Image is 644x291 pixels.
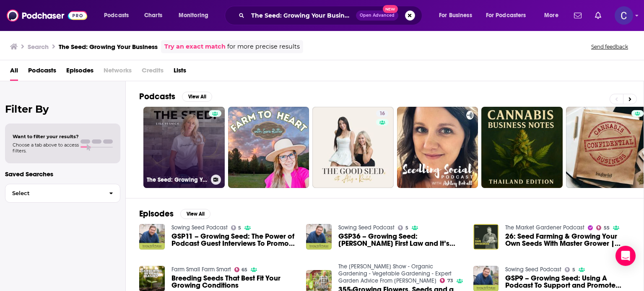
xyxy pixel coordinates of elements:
a: Show notifications dropdown [571,8,585,23]
a: The Seed: Growing Your Business [143,107,225,188]
img: 26: Seed Farming & Growing Your Own Seeds With Master Grower | Dan Brisebois [473,224,499,250]
a: PodcastsView All [139,91,212,102]
div: Open Intercom Messenger [615,246,636,266]
span: More [544,10,558,21]
a: Podcasts [28,64,56,81]
div: Search podcasts, credits, & more... [233,6,430,25]
span: Networks [104,64,132,81]
a: 26: Seed Farming & Growing Your Own Seeds With Master Grower | Dan Brisebois [505,233,630,247]
span: New [383,5,398,13]
a: 5 [565,267,575,272]
button: Show profile menu [615,6,633,25]
span: 26: Seed Farming & Growing Your Own Seeds With Master Grower | [PERSON_NAME] [505,233,630,247]
a: 16 [376,110,388,117]
button: open menu [433,9,483,22]
span: 16 [379,110,385,118]
a: The Market Gardener Podcast [505,224,584,231]
h3: Search [28,43,49,51]
span: For Podcasters [486,10,526,21]
span: Credits [142,64,164,81]
button: open menu [538,9,569,22]
input: Search podcasts, credits, & more... [248,9,356,22]
a: GSP9 – Growing Seed: Using A Podcast To Support and Promote Another Business [505,275,630,289]
a: Sowing Seed Podcast [171,224,228,231]
img: User Profile [615,6,633,25]
button: open menu [480,9,538,22]
span: 5 [238,226,241,230]
span: Podcasts [104,10,129,21]
img: Podchaser - Follow, Share and Rate Podcasts [7,8,87,23]
a: Show notifications dropdown [592,8,605,23]
a: Charts [139,9,167,22]
span: Open Advanced [360,13,395,18]
span: 55 [604,226,610,230]
button: Open AdvancedNew [356,10,398,21]
h2: Episodes [139,209,174,219]
a: Lists [174,64,186,81]
a: 65 [234,267,248,272]
span: GSP36 – Growing Seed: [PERSON_NAME] First Law and It’s Impact On Your Life and Business [338,233,463,247]
a: 5 [398,225,408,230]
a: Breeding Seeds That Best Fit Your Growing Conditions [171,275,296,289]
a: Episodes [66,64,93,81]
button: View All [180,209,210,219]
a: 5 [231,225,241,230]
a: Try an exact match [164,42,226,52]
p: Saved Searches [5,170,120,178]
span: For Business [439,10,472,21]
a: 73 [440,278,453,283]
a: Farm Small Farm Smart [171,266,231,273]
span: 73 [447,279,453,283]
img: GSP36 – Growing Seed: Newton’s First Law and It’s Impact On Your Life and Business [306,224,332,250]
span: Monitoring [179,10,208,21]
button: open menu [173,9,219,22]
button: open menu [98,9,140,22]
button: Send feedback [589,43,631,50]
span: Want to filter your results? [13,134,79,139]
img: GSP11 – Growing Seed: The Power of Podcast Guest Interviews To Promote Your Business and Using In... [139,224,165,250]
span: for more precise results [227,42,300,52]
span: Logged in as publicityxxtina [615,6,633,25]
span: 5 [572,268,575,272]
a: EpisodesView All [139,209,210,219]
h2: Podcasts [139,91,175,102]
h3: The Seed: Growing Your Business [147,176,208,183]
span: Charts [144,10,162,21]
span: Select [5,191,102,196]
span: 65 [241,268,247,272]
a: GSP11 – Growing Seed: The Power of Podcast Guest Interviews To Promote Your Business and Using In... [171,233,296,247]
a: Sowing Seed Podcast [338,224,395,231]
button: View All [182,92,212,102]
a: 16 [312,107,394,188]
span: 5 [405,226,408,230]
a: The joe gardener Show - Organic Gardening - Vegetable Gardening - Expert Garden Advice From Joe L... [338,263,452,284]
a: GSP36 – Growing Seed: Newton’s First Law and It’s Impact On Your Life and Business [338,233,463,247]
h3: The Seed: Growing Your Business [59,43,158,51]
a: Sowing Seed Podcast [505,266,561,273]
span: Choose a tab above to access filters. [13,142,79,154]
a: All [10,64,18,81]
button: Select [5,184,120,203]
h2: Filter By [5,103,120,115]
a: 55 [596,225,610,230]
